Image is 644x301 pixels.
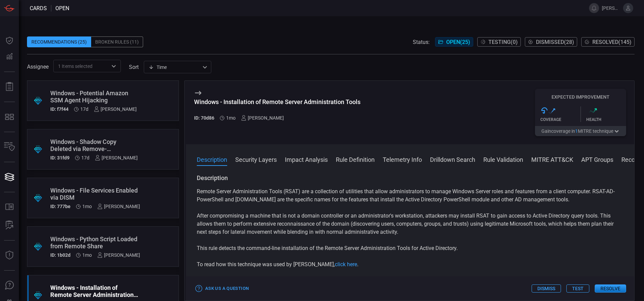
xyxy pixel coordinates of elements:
[55,5,69,11] span: open
[575,128,578,134] span: 1
[109,61,118,71] button: Open
[194,98,360,105] div: Windows - Installation of Remote Server Administration Tools
[82,252,92,258] span: Jun 29, 2025 10:25 AM
[129,64,139,70] label: sort
[197,244,623,252] p: This rule detects the command-line installation of the Remote Server Administration Tools for Act...
[149,64,200,71] div: Time
[50,155,70,160] h5: ID: 31fd9
[1,247,18,264] button: Threat Intelligence
[446,39,470,45] span: Open ( 25 )
[235,155,277,163] button: Security Layers
[335,261,357,268] a: click here
[430,155,475,163] button: Drilldown Search
[336,155,375,163] button: Rule Definition
[540,117,581,122] div: Coverage
[95,155,138,160] div: [PERSON_NAME]
[1,217,18,233] button: ALERT ANALYSIS
[413,39,430,45] span: Status:
[1,277,18,294] button: Ask Us A Question
[82,204,92,209] span: Jul 06, 2025 8:47 AM
[536,39,574,45] span: Dismissed ( 28 )
[194,115,214,121] h5: ID: 70d86
[97,204,140,209] div: [PERSON_NAME]
[383,155,422,163] button: Telemetry Info
[94,106,137,112] div: [PERSON_NAME]
[532,284,561,293] button: Dismiss
[50,284,140,298] div: Windows - Installation of Remote Server Administration Tools
[285,155,328,163] button: Impact Analysis
[1,199,18,215] button: Rule Catalog
[197,212,623,236] p: After compromising a machine that is not a domain controller or an administrator's workstation, a...
[602,5,620,11] span: [PERSON_NAME].[PERSON_NAME]
[50,235,140,250] div: Windows - Python Script Loaded from Remote Share
[58,63,92,70] span: 1 Items selected
[1,49,18,65] button: Detections
[535,126,626,136] button: Gaincoverage in1MITRE technique
[477,37,521,47] button: Testing(0)
[27,64,49,70] span: Assignee
[97,252,140,258] div: [PERSON_NAME]
[226,115,236,121] span: Jun 29, 2025 10:25 AM
[595,284,626,293] button: Resolve
[586,117,626,122] div: Health
[197,155,227,163] button: Description
[50,138,138,152] div: Windows - Shadow Copy Deleted via Remove-CimInstance
[1,79,18,95] button: Reports
[241,115,284,121] div: [PERSON_NAME]
[1,32,18,49] button: Dashboard
[197,260,623,269] p: To read how this technique was used by [PERSON_NAME], .
[1,169,18,185] button: Cards
[197,174,623,182] h3: Description
[30,5,47,11] span: Cards
[531,155,573,163] button: MITRE ATT&CK
[592,39,632,45] span: Resolved ( 145 )
[50,90,137,104] div: Windows - Potential Amazon SSM Agent Hijacking
[91,36,143,47] div: Broken Rules (11)
[488,39,518,45] span: Testing ( 0 )
[566,284,589,293] button: Test
[1,139,18,155] button: Inventory
[50,106,69,112] h5: ID: f7f44
[1,109,18,125] button: MITRE - Detection Posture
[535,94,626,100] h5: Expected Improvement
[81,155,89,160] span: Jul 27, 2025 10:12 AM
[435,37,473,47] button: Open(25)
[50,187,140,201] div: Windows - File Services Enabled via DISM
[50,252,71,258] h5: ID: 1b02d
[525,37,577,47] button: Dismissed(28)
[80,106,88,112] span: Jul 27, 2025 10:12 AM
[581,37,635,47] button: Resolved(145)
[50,204,71,209] h5: ID: 777be
[27,36,91,47] div: Recommendations (25)
[581,155,613,163] button: APT Groups
[483,155,523,163] button: Rule Validation
[197,187,623,204] p: Remote Server Administration Tools (RSAT) are a collection of utilities that allow administrators...
[194,283,250,294] button: Ask Us a Question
